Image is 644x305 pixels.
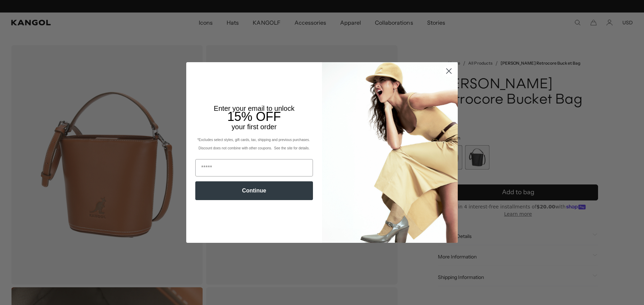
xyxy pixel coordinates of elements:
[231,123,276,131] span: your first order
[195,181,313,200] button: Continue
[214,105,294,112] span: Enter your email to unlock
[322,62,458,243] img: 93be19ad-e773-4382-80b9-c9d740c9197f.jpeg
[195,159,313,176] input: Email
[197,138,311,150] span: *Excludes select styles, gift cards, tax, shipping and previous purchases. Discount does not comb...
[443,65,455,77] button: Close dialog
[227,109,281,124] span: 15% OFF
